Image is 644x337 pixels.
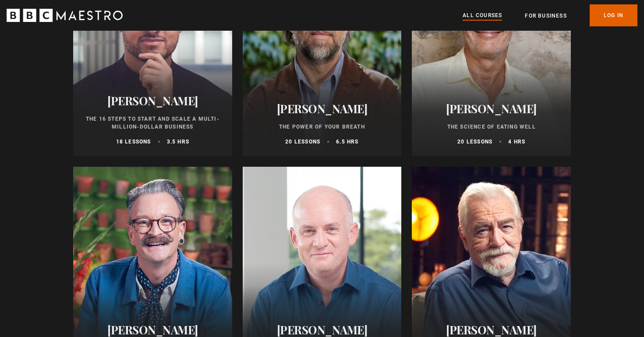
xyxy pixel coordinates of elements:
h2: [PERSON_NAME] [253,102,391,115]
h2: [PERSON_NAME] [422,102,560,115]
p: The 16 Steps to Start and Scale a Multi-Million-Dollar Business [84,115,222,131]
h2: [PERSON_NAME] [84,94,222,108]
svg: BBC Maestro [7,9,123,22]
p: 18 lessons [116,138,151,146]
p: The Science of Eating Well [422,123,560,131]
p: 3.5 hrs [167,138,189,146]
p: 20 lessons [285,138,320,146]
h2: [PERSON_NAME] [253,323,391,337]
p: 6.5 hrs [336,138,358,146]
h2: [PERSON_NAME] [84,323,222,337]
a: For business [525,11,566,20]
p: 4 hrs [508,138,525,146]
a: All Courses [463,11,502,21]
p: The Power of Your Breath [253,123,391,131]
p: 20 lessons [457,138,492,146]
a: Log In [590,4,637,26]
h2: [PERSON_NAME] [422,323,560,337]
nav: Primary [463,4,637,26]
